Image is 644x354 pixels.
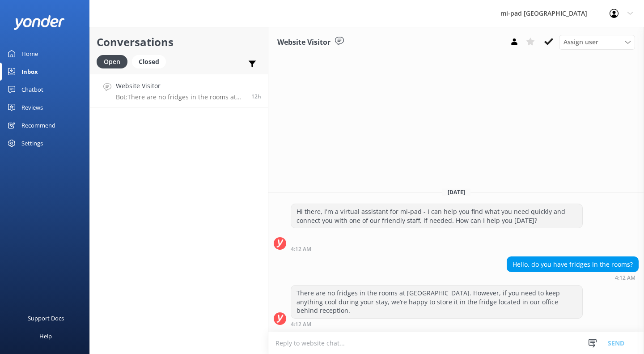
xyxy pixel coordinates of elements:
div: Reviews [21,98,43,116]
strong: 4:12 AM [291,322,311,327]
div: Recommend [21,116,55,134]
strong: 4:12 AM [615,275,636,281]
div: Home [21,45,38,63]
div: Open [97,55,127,68]
span: Sep 11 2025 04:12am (UTC +12:00) Pacific/Auckland [251,93,261,100]
div: Inbox [21,63,38,81]
div: Support Docs [28,309,64,327]
p: Bot: There are no fridges in the rooms at [GEOGRAPHIC_DATA]. However, if you need to keep anythin... [116,93,245,101]
div: Hi there, I'm a virtual assistant for mi-pad - I can help you find what you need quickly and conn... [291,204,582,228]
h2: Conversations [97,34,261,51]
div: Sep 11 2025 04:12am (UTC +12:00) Pacific/Auckland [291,321,583,327]
h3: Website Visitor [277,37,330,48]
div: Help [39,327,52,345]
div: Settings [21,134,43,152]
div: Chatbot [21,81,43,98]
div: Assign User [559,35,635,49]
a: Open [97,56,132,66]
div: Sep 11 2025 04:12am (UTC +12:00) Pacific/Auckland [507,274,639,281]
img: yonder-white-logo.png [13,15,65,30]
span: Assign user [563,37,598,47]
div: There are no fridges in the rooms at [GEOGRAPHIC_DATA]. However, if you need to keep anything coo... [291,286,582,318]
a: Closed [132,56,170,66]
span: [DATE] [442,188,470,196]
div: Hello, do you have fridges in the rooms? [507,257,638,272]
h4: Website Visitor [116,81,245,91]
a: Website VisitorBot:There are no fridges in the rooms at [GEOGRAPHIC_DATA]. However, if you need t... [90,74,268,107]
div: Closed [132,55,166,68]
div: Sep 11 2025 04:12am (UTC +12:00) Pacific/Auckland [291,246,583,252]
strong: 4:12 AM [291,247,311,252]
